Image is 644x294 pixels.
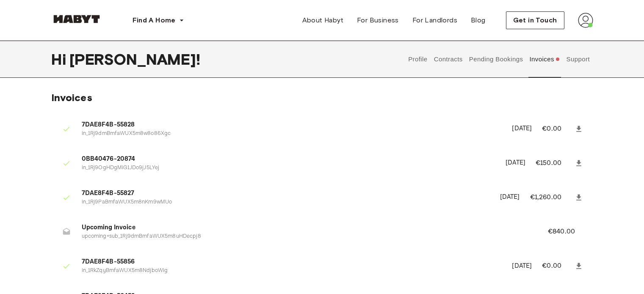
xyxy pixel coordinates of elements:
p: in_1RkZqyBmfaWUX5m8NdjboWig [82,267,502,275]
a: Blog [464,12,492,29]
span: 7DAE8F4B-55856 [82,257,502,267]
span: Blog [471,15,486,25]
button: Invoices [528,41,561,78]
img: Habyt [51,15,102,23]
span: About Habyt [302,15,343,25]
p: [DATE] [512,261,532,271]
img: avatar [578,13,593,28]
span: Hi [51,50,69,68]
p: €1,260.00 [530,192,573,203]
p: €0.00 [542,124,572,134]
a: For Landlords [406,12,464,29]
p: in_1Rj9PaBmfaWUX5m8nKm9wMUo [82,198,490,206]
p: €840.00 [548,227,586,237]
span: Get in Touch [513,15,557,25]
button: Find A Home [126,12,191,29]
button: Support [565,41,591,78]
span: Find A Home [133,15,176,25]
p: [DATE] [500,192,520,202]
a: About Habyt [296,12,350,29]
p: [DATE] [512,124,532,134]
span: For Business [357,15,399,25]
span: 7DAE8F4B-55828 [82,120,502,130]
button: Pending Bookings [468,41,524,78]
span: Invoices [51,91,92,104]
span: 7DAE8F4B-55827 [82,189,490,198]
span: [PERSON_NAME] ! [69,50,200,68]
button: Contracts [433,41,464,78]
a: For Business [350,12,406,29]
p: [DATE] [506,158,525,168]
span: For Landlords [412,15,457,25]
p: in_1Rj9OgHDgMiG1JDo9jJ5LYej [82,164,496,172]
p: upcoming+sub_1Rj9dmBmfaWUX5m8uHDecpj8 [82,233,528,241]
span: Upcoming Invoice [82,223,528,233]
p: €150.00 [536,158,573,168]
p: €0.00 [542,261,572,271]
p: in_1Rj9dmBmfaWUX5m8w8o86Xgc [82,130,502,138]
button: Profile [407,41,429,78]
button: Get in Touch [506,11,564,29]
span: 0BB40476-20874 [82,154,496,164]
div: user profile tabs [405,41,593,78]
